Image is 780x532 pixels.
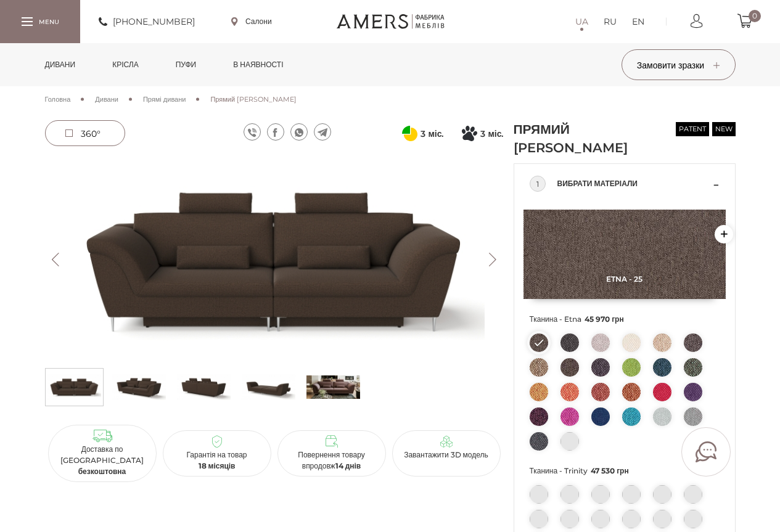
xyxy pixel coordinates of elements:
[676,122,709,136] span: patent
[143,94,186,105] a: Прямі дивани
[168,449,266,472] p: Гарантія на товар
[462,126,477,141] svg: Покупка частинами від Монобанку
[530,176,546,192] div: 1
[244,123,261,141] a: viber
[47,372,101,403] img: Прямий Диван Грейсі s-0
[557,176,710,191] span: Вибрати матеріали
[267,123,284,141] a: facebook
[530,463,720,479] span: Тканина - Trinity
[712,122,736,136] span: new
[199,461,236,470] b: 18 місяців
[575,14,588,29] a: UA
[749,10,761,22] span: 0
[314,123,331,141] a: telegram
[112,372,166,403] img: Прямий Диван Грейсі s-1
[306,372,360,403] img: s_
[36,43,85,86] a: Дивани
[335,461,361,470] b: 14 днів
[177,372,231,403] img: Прямий Диван Грейсі s-2
[45,94,71,105] a: Головна
[231,16,272,27] a: Салони
[530,311,720,327] span: Тканина - Etna
[143,95,186,104] span: Прямі дивани
[103,43,147,86] a: Крісла
[242,372,295,403] img: Прямий Диван Грейсі s-3
[45,120,125,146] a: 360°
[585,314,624,324] span: 45 970 грн
[45,253,67,266] button: Previous
[637,60,720,71] span: Замовити зразки
[95,95,118,104] span: Дивани
[99,14,195,29] a: [PHONE_NUMBER]
[632,14,644,29] a: EN
[402,126,417,141] svg: Оплата частинами від ПриватБанку
[482,253,504,266] button: Next
[523,274,726,284] span: Etna - 25
[480,126,503,141] span: 3 міс.
[45,157,504,362] img: Прямий Диван Грейсі -0
[397,449,496,460] p: Завантажити 3D модель
[45,95,71,104] span: Головна
[523,210,726,299] img: Etna - 25
[78,467,126,476] b: безкоштовна
[514,120,655,157] h1: Прямий [PERSON_NAME]
[290,123,308,141] a: whatsapp
[604,14,617,29] a: RU
[591,466,629,475] span: 47 530 грн
[166,43,206,86] a: Пуфи
[53,444,152,477] p: Доставка по [GEOGRAPHIC_DATA]
[282,449,381,472] p: Повернення товару впродовж
[421,126,443,141] span: 3 міс.
[95,94,118,105] a: Дивани
[224,43,292,86] a: в наявності
[81,128,101,139] span: 360°
[622,49,736,80] button: Замовити зразки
